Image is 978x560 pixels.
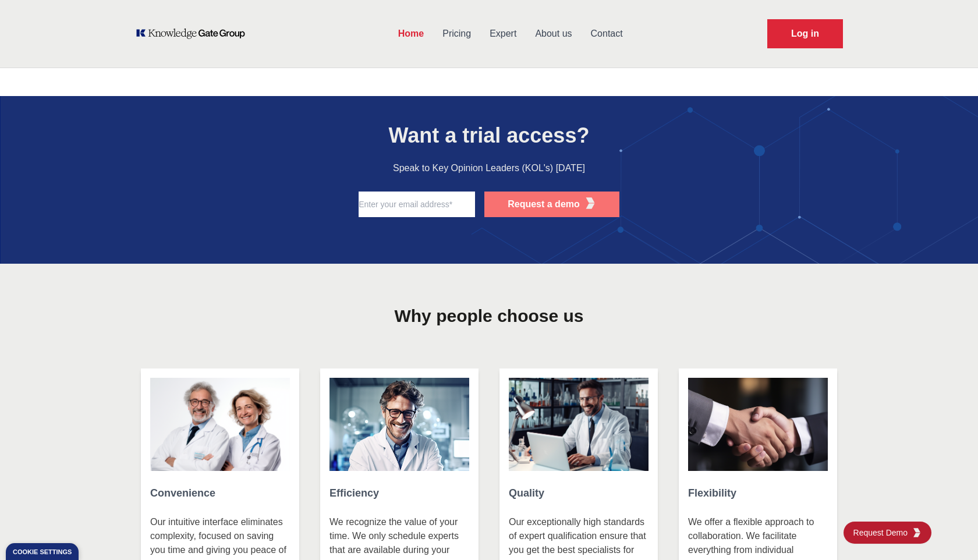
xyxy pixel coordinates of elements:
a: Request DemoKGG [844,522,931,544]
a: KOL Knowledge Platform: Talk to Key External Experts (KEE) [135,28,253,40]
img: KGG Fifth Element RED [584,197,596,209]
a: Home [389,19,433,49]
img: Hand shake [688,378,828,471]
img: A man in a coat in a lab smiling, in front of a computer [509,378,649,471]
h3: Convenience [150,480,290,506]
h3: Flexibility [688,480,828,506]
img: Two people in white coats smiling [150,378,290,471]
p: Speak to Key Opinion Leaders (KOL's) [DATE] [393,161,585,175]
a: Pricing [433,19,480,49]
button: Request a demoKGG Fifth Element RED [484,192,619,217]
a: Contact [582,19,632,49]
img: KGG [912,528,922,537]
div: Cookie settings [13,549,72,555]
a: About us [526,19,581,49]
iframe: Chat Widget [920,504,978,560]
span: Request Demo [853,527,912,538]
input: Enter your email address* [359,192,475,217]
p: Request a demo [508,197,580,211]
a: Request Demo [767,19,843,48]
h3: Quality [509,480,649,506]
a: Expert [480,19,526,49]
h3: Efficiency [329,480,469,506]
img: A man in a coat in a lab smiling [329,378,469,471]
